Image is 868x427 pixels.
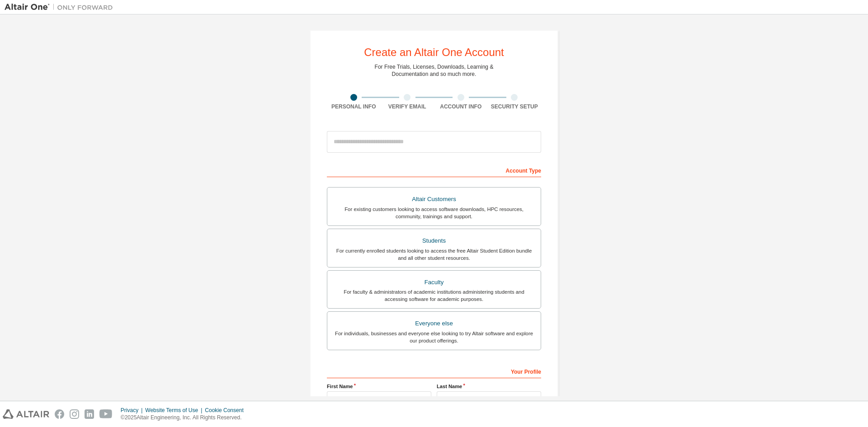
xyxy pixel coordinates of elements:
div: Personal Info [327,103,381,110]
div: Account Type [327,163,541,177]
div: Verify Email [381,103,434,110]
div: Security Setup [488,103,542,110]
div: Cookie Consent [205,407,249,414]
label: Last Name [437,383,541,390]
div: For faculty & administrators of academic institutions administering students and accessing softwa... [333,288,535,303]
div: Faculty [333,276,535,289]
img: altair_logo.svg [3,409,49,419]
img: Altair One [5,3,118,12]
div: Students [333,235,535,247]
img: facebook.svg [55,409,64,419]
div: For Free Trials, Licenses, Downloads, Learning & Documentation and so much more. [375,63,494,78]
div: For currently enrolled students looking to access the free Altair Student Edition bundle and all ... [333,247,535,262]
img: instagram.svg [70,409,79,419]
div: Account Info [434,103,488,110]
img: linkedin.svg [85,409,94,419]
div: Privacy [121,407,145,414]
div: Website Terms of Use [145,407,205,414]
div: For individuals, businesses and everyone else looking to try Altair software and explore our prod... [333,330,535,344]
div: Your Profile [327,364,541,378]
div: Everyone else [333,317,535,330]
p: © 2025 Altair Engineering, Inc. All Rights Reserved. [121,414,249,422]
div: Create an Altair One Account [364,47,504,58]
div: For existing customers looking to access software downloads, HPC resources, community, trainings ... [333,206,535,220]
label: First Name [327,383,431,390]
div: Altair Customers [333,193,535,206]
img: youtube.svg [99,409,113,419]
